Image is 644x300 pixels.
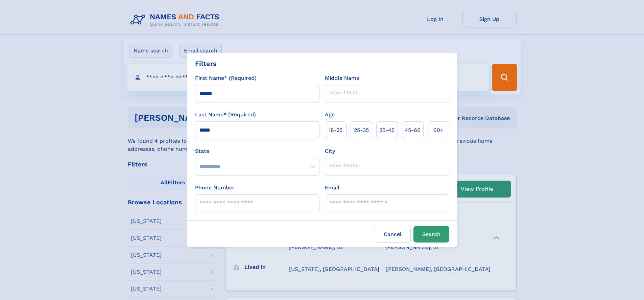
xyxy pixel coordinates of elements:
div: Filters [195,59,217,69]
button: Search [413,226,449,243]
label: Last Name* (Required) [195,111,256,119]
label: Email [325,184,339,192]
span: 60+ [433,126,444,134]
label: City [325,147,335,155]
label: First Name* (Required) [195,74,257,82]
label: State [195,147,319,155]
span: 25‑35 [354,126,369,134]
span: 35‑45 [379,126,395,134]
label: Phone Number [195,184,235,192]
label: Age [325,111,335,119]
label: Middle Name [325,74,359,82]
label: Cancel [375,226,411,243]
span: 18‑25 [329,126,342,134]
span: 45‑60 [405,126,421,134]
